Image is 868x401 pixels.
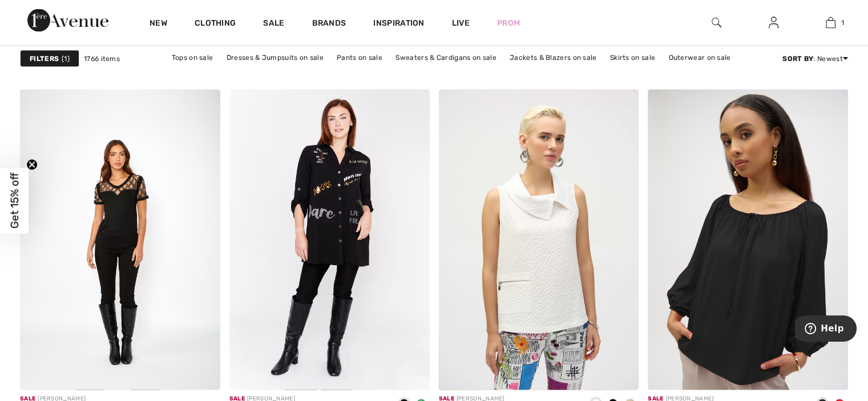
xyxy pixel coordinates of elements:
[390,50,502,65] a: Sweaters & Cardigans on sale
[62,54,70,64] span: 1
[795,315,857,344] iframe: Opens a widget where you can find more information
[497,17,520,29] a: Prom
[439,90,639,390] img: Textured Sleeveless Top Style 252211. White
[782,55,813,63] strong: Sort By
[826,16,835,30] img: My Bag
[769,16,778,30] img: My Info
[84,54,120,64] span: 1766 items
[760,16,788,30] a: Sign In
[26,159,38,170] button: Close teaser
[663,50,736,65] a: Outerwear on sale
[373,18,424,30] span: Inspiration
[452,17,470,29] a: Live
[841,18,844,28] span: 1
[782,54,848,64] div: : Newest
[27,9,108,32] img: 1ère Avenue
[504,50,603,65] a: Jackets & Blazers on sale
[20,90,220,390] img: Studded Scoop Neck Pullover Style 243465u. Black
[150,18,167,30] a: New
[331,50,388,65] a: Pants on sale
[712,16,721,30] img: search the website
[221,50,329,65] a: Dresses & Jumpsuits on sale
[604,50,661,65] a: Skirts on sale
[166,50,219,65] a: Tops on sale
[8,173,21,229] span: Get 15% off
[312,18,346,30] a: Brands
[802,16,858,30] a: 1
[30,54,59,64] strong: Filters
[229,90,430,390] img: Printed Blouse Top Style 226194U. Black
[648,90,848,390] img: Off-Shoulder Puff-Sleeve Pullover Style 252159. Black
[263,18,284,30] a: Sale
[195,18,236,30] a: Clothing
